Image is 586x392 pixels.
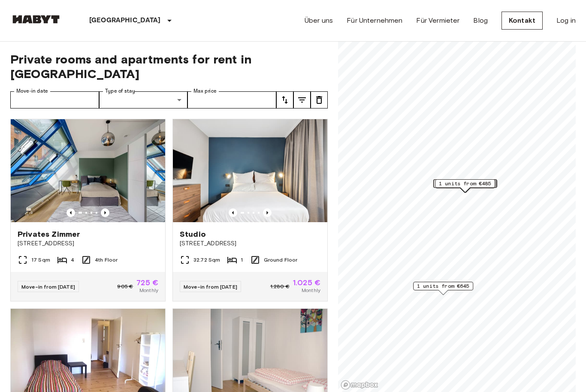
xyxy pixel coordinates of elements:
a: Marketing picture of unit DE-01-481-006-01Previous imagePrevious imageStudio[STREET_ADDRESS]32.72... [172,119,328,302]
a: Mapbox logo [341,380,378,390]
span: Ground Floor [264,256,298,264]
a: Log in [556,15,576,26]
span: 1 units from €645 [417,282,469,290]
button: Previous image [229,208,237,217]
span: [STREET_ADDRESS] [180,239,320,248]
button: tune [293,91,311,109]
span: Private rooms and apartments for rent in [GEOGRAPHIC_DATA] [10,52,328,81]
a: Kontakt [501,12,543,30]
input: Choose date [10,91,99,109]
img: Habyt [10,15,62,24]
img: Marketing picture of unit DE-01-010-002-01HF [11,119,165,222]
button: Previous image [263,208,272,217]
span: 905 € [117,283,133,290]
span: 4th Floor [95,256,118,264]
button: Previous image [66,208,75,217]
span: 32.72 Sqm [193,256,220,264]
span: Monthly [302,286,320,294]
a: Blog [473,15,488,26]
a: Für Vermieter [416,15,459,26]
span: Monthly [139,286,158,294]
button: Previous image [101,208,109,217]
label: Type of stay [105,87,135,95]
a: Für Unternehmen [347,15,402,26]
img: Marketing picture of unit DE-01-481-006-01 [173,119,327,222]
span: 1.280 € [270,283,290,290]
label: Max price [193,87,217,95]
span: Privates Zimmer [18,229,80,239]
div: Map marker [434,179,497,193]
span: [STREET_ADDRESS] [18,239,158,248]
span: Studio [180,229,206,239]
label: Move-in date [16,87,48,95]
button: tune [276,91,293,109]
span: 1 units from €485 [439,180,491,187]
div: Map marker [435,179,495,193]
span: 4 [71,256,74,264]
span: 1.025 € [293,279,320,286]
a: Über uns [305,15,333,26]
span: Move-in from [DATE] [184,283,237,290]
span: 17 Sqm [31,256,50,264]
div: Map marker [434,179,497,193]
button: tune [311,91,328,109]
p: [GEOGRAPHIC_DATA] [89,15,161,26]
a: Marketing picture of unit DE-01-010-002-01HFPrevious imagePrevious imagePrivates Zimmer[STREET_AD... [10,119,166,302]
span: Move-in from [DATE] [21,283,75,290]
span: 725 € [136,279,158,286]
span: 1 [241,256,243,264]
div: Map marker [413,282,473,295]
